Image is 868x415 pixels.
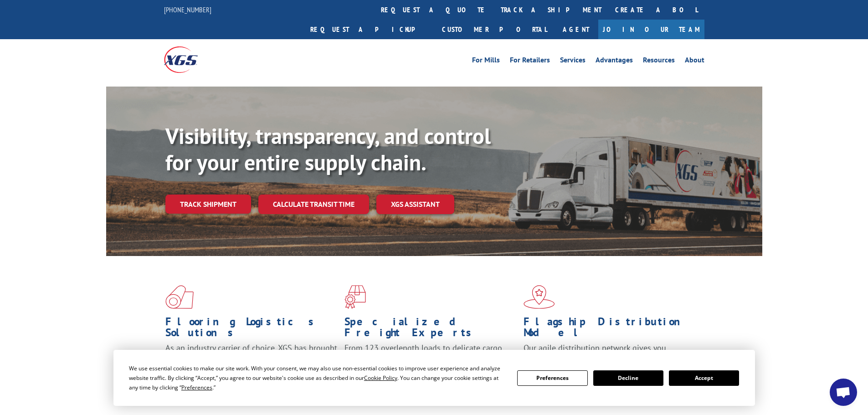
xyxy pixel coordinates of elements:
[560,56,586,67] a: Services
[376,195,454,214] a: XGS ASSISTANT
[685,56,704,67] a: About
[554,20,598,39] a: Agent
[830,379,857,406] a: Open chat
[643,56,675,67] a: Resources
[165,285,194,309] img: xgs-icon-total-supply-chain-intelligence-red
[472,56,500,67] a: For Mills
[165,122,491,176] b: Visibility, transparency, and control for your entire supply chain.
[524,343,691,364] span: Our agile distribution network gives you nationwide inventory management on demand.
[165,316,338,343] h1: Flooring Logistics Solutions
[517,370,587,386] button: Preferences
[598,20,704,39] a: Join Our Team
[181,384,212,391] span: Preferences
[669,370,739,386] button: Accept
[524,316,696,343] h1: Flagship Distribution Model
[596,56,633,67] a: Advantages
[165,195,251,214] a: Track shipment
[258,195,369,214] a: Calculate transit time
[164,5,211,14] a: [PHONE_NUMBER]
[593,370,663,386] button: Decline
[364,374,397,382] span: Cookie Policy
[510,56,550,67] a: For Retailers
[303,20,435,39] a: Request a pickup
[524,285,555,309] img: xgs-icon-flagship-distribution-model-red
[344,343,517,383] p: From 123 overlength loads to delicate cargo, our experienced staff knows the best way to move you...
[165,343,337,375] span: As an industry carrier of choice, XGS has brought innovation and dedication to flooring logistics...
[435,20,554,39] a: Customer Portal
[344,316,517,343] h1: Specialized Freight Experts
[129,364,506,392] div: We use essential cookies to make our site work. With your consent, we may also use non-essential ...
[344,285,366,309] img: xgs-icon-focused-on-flooring-red
[113,350,755,406] div: Cookie Consent Prompt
